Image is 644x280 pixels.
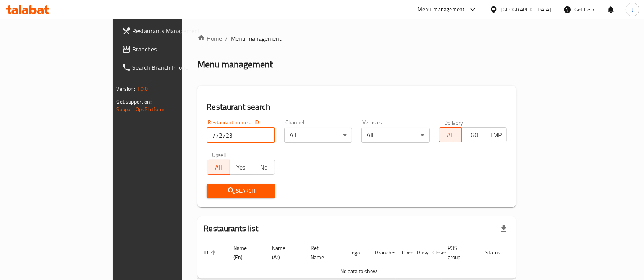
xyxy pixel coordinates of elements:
span: Search [213,186,269,196]
a: Search Branch Phone [116,58,220,77]
span: Branches [133,45,214,54]
span: No data to show [340,266,377,276]
h2: Restaurant search [207,101,507,113]
button: TGO [461,127,484,142]
li: / [225,34,228,43]
span: Version: [117,84,135,94]
button: Yes [230,160,252,175]
span: 1.0.0 [136,84,148,94]
a: Restaurants Management [116,22,220,40]
div: Export file [495,219,513,238]
span: Yes [233,162,249,173]
div: [GEOGRAPHIC_DATA] [501,5,551,14]
div: All [284,128,353,143]
table: enhanced table [197,241,546,279]
span: Ref. Name [311,243,334,262]
th: Closed [426,241,442,264]
nav: breadcrumb [197,34,516,43]
span: ID [204,248,218,257]
th: Open [396,241,411,264]
button: All [207,160,230,175]
button: Search [207,184,275,198]
span: Status [485,248,510,257]
div: All [361,128,430,143]
span: J [632,5,633,14]
span: POS group [448,243,470,262]
span: TMP [487,130,504,141]
h2: Restaurants list [204,223,258,234]
span: TGO [465,130,481,141]
div: Menu-management [418,5,465,14]
input: Search for restaurant name or ID.. [207,128,275,143]
th: Branches [369,241,396,264]
span: All [210,162,227,173]
th: Logo [343,241,369,264]
a: Support.OpsPlatform [117,104,165,114]
button: TMP [484,127,507,142]
button: All [439,127,462,142]
button: No [252,160,275,175]
h2: Menu management [197,58,273,70]
span: All [442,130,459,141]
span: Get support on: [117,97,152,107]
th: Busy [411,241,426,264]
label: Upsell [212,152,226,157]
span: Menu management [231,34,282,43]
span: No [256,162,272,173]
label: Delivery [444,120,463,125]
a: Branches [116,40,220,58]
span: Name (En) [233,243,257,262]
span: Name (Ar) [272,243,295,262]
span: Restaurants Management [133,26,214,35]
span: Search Branch Phone [133,63,214,72]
